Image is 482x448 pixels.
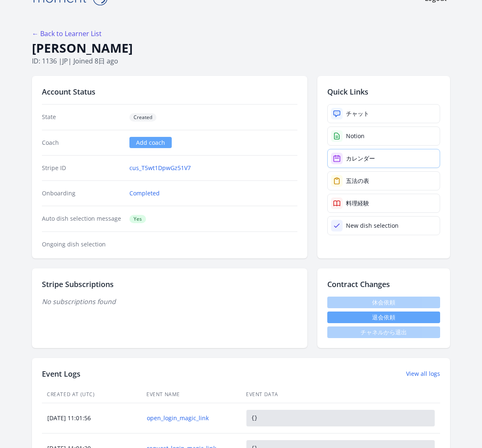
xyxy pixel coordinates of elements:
[42,386,141,403] th: Created At (UTC)
[129,215,146,223] span: Yes
[246,410,435,426] pre: {}
[327,171,440,190] a: 五法の表
[129,113,156,122] span: Created
[327,127,440,146] a: Notion
[327,194,440,213] a: 料理経験
[42,240,123,248] dt: Ongoing dish selection
[346,177,369,185] div: 五法の表
[42,368,80,380] h2: Event Logs
[241,386,440,403] th: Event Data
[346,222,399,230] div: New dish selection
[42,189,123,197] dt: Onboarding
[42,414,141,422] div: [DATE] 11:01:56
[327,297,440,308] span: 休会依頼
[327,216,440,235] a: New dish selection
[42,278,297,290] h2: Stripe Subscriptions
[327,149,440,168] a: カレンダー
[62,56,68,66] span: jp
[42,139,123,147] dt: Coach
[346,110,369,118] div: チャット
[327,326,440,338] span: チャネルから退出
[32,29,102,38] a: ← Back to Learner List
[32,40,450,56] h1: [PERSON_NAME]
[42,214,123,223] dt: Auto dish selection message
[346,154,375,163] div: カレンダー
[42,297,297,307] p: No subscriptions found
[147,414,236,422] a: open_login_magic_link
[42,113,123,122] dt: State
[42,86,297,97] h2: Account Status
[346,199,369,207] div: 料理経験
[141,386,241,403] th: Event Name
[327,278,440,290] h2: Contract Changes
[406,370,440,378] a: View all logs
[327,104,440,123] a: チャット
[129,189,160,197] a: Completed
[32,56,450,66] p: ID: 1136 | | Joined 8日 ago
[42,164,123,172] dt: Stripe ID
[327,86,440,97] h2: Quick Links
[346,132,365,140] div: Notion
[129,164,191,172] a: cus_T5wt1DpwGz51V7
[327,312,440,323] button: 退会依頼
[129,137,172,148] a: Add coach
